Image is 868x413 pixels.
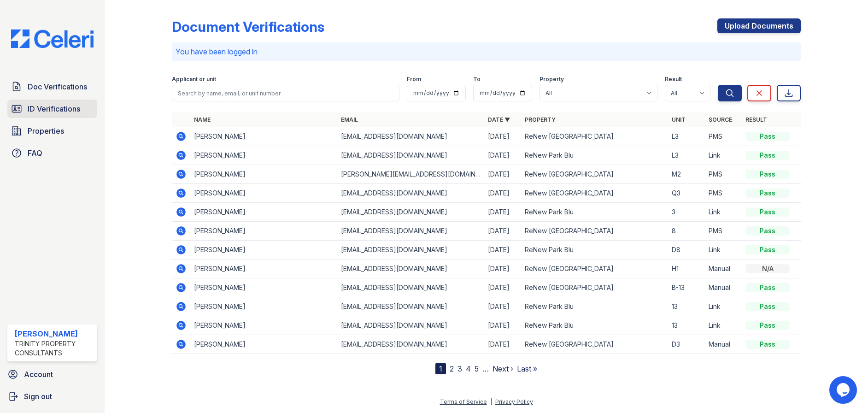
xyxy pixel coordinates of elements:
div: Pass [745,132,790,141]
td: [DATE] [484,184,521,203]
td: 13 [668,297,705,316]
td: [PERSON_NAME] [190,222,337,241]
td: ReNew [GEOGRAPHIC_DATA] [521,165,668,184]
div: Pass [745,245,790,254]
td: [EMAIL_ADDRESS][DOMAIN_NAME] [337,127,484,146]
div: Pass [745,189,790,198]
div: N/A [745,264,790,273]
td: [DATE] [484,335,521,354]
a: FAQ [7,144,97,162]
td: L3 [668,127,705,146]
td: PMS [705,127,742,146]
a: Properties [7,122,97,140]
td: Q3 [668,184,705,203]
a: Terms of Service [440,398,487,405]
div: Trinity Property Consultants [15,339,94,358]
div: 1 [435,363,446,374]
td: [EMAIL_ADDRESS][DOMAIN_NAME] [337,297,484,316]
span: Properties [28,125,64,136]
td: [DATE] [484,297,521,316]
a: Sign out [4,387,101,406]
label: Property [540,76,564,83]
td: ReNew [GEOGRAPHIC_DATA] [521,184,668,203]
td: [DATE] [484,316,521,335]
div: Pass [745,321,790,330]
span: Sign out [24,391,52,402]
label: Applicant or unit [172,76,216,83]
td: ReNew [GEOGRAPHIC_DATA] [521,222,668,241]
td: ReNew Park Blu [521,146,668,165]
td: [PERSON_NAME] [190,127,337,146]
td: [DATE] [484,222,521,241]
td: Link [705,241,742,260]
a: Unit [672,116,686,123]
span: FAQ [28,147,42,159]
div: | [490,398,492,405]
td: [PERSON_NAME] [190,260,337,278]
td: [PERSON_NAME] [190,278,337,297]
div: Document Verifications [172,18,324,35]
td: ReNew Park Blu [521,316,668,335]
td: [EMAIL_ADDRESS][DOMAIN_NAME] [337,146,484,165]
td: Link [705,316,742,335]
div: Pass [745,151,790,160]
a: 2 [450,364,454,373]
a: Account [4,365,101,383]
td: Manual [705,335,742,354]
td: [DATE] [484,260,521,278]
a: Property [525,116,556,123]
label: To [473,76,481,83]
a: Upload Documents [717,18,801,33]
td: [EMAIL_ADDRESS][DOMAIN_NAME] [337,241,484,260]
a: 3 [457,364,462,373]
td: PMS [705,184,742,203]
td: [EMAIL_ADDRESS][DOMAIN_NAME] [337,335,484,354]
td: ReNew Park Blu [521,203,668,222]
td: PMS [705,222,742,241]
div: [PERSON_NAME] [15,328,94,339]
td: D3 [668,335,705,354]
input: Search by name, email, or unit number [172,85,399,101]
div: Pass [745,226,790,236]
td: D8 [668,241,705,260]
td: Link [705,297,742,316]
td: [DATE] [484,127,521,146]
span: ID Verifications [28,103,80,114]
td: [PERSON_NAME] [190,241,337,260]
a: 4 [466,364,471,373]
a: Doc Verifications [7,77,97,96]
td: [DATE] [484,241,521,260]
div: Pass [745,207,790,217]
td: ReNew [GEOGRAPHIC_DATA] [521,127,668,146]
td: [EMAIL_ADDRESS][DOMAIN_NAME] [337,203,484,222]
span: … [482,363,489,374]
td: [PERSON_NAME] [190,165,337,184]
td: 13 [668,316,705,335]
iframe: chat widget [829,376,859,404]
td: ReNew [GEOGRAPHIC_DATA] [521,335,668,354]
td: 3 [668,203,705,222]
td: ReNew Park Blu [521,297,668,316]
td: [DATE] [484,203,521,222]
div: Pass [745,340,790,349]
p: You have been logged in [176,46,797,57]
img: CE_Logo_Blue-a8612792a0a2168367f1c8372b55b34899dd931a85d93a1a3d3e32e68fde9ad4.png [4,29,101,48]
td: [EMAIL_ADDRESS][DOMAIN_NAME] [337,316,484,335]
td: [PERSON_NAME] [190,146,337,165]
td: [EMAIL_ADDRESS][DOMAIN_NAME] [337,184,484,203]
a: Next › [493,364,513,373]
div: Pass [745,302,790,311]
td: [PERSON_NAME] [190,203,337,222]
td: [PERSON_NAME] [190,297,337,316]
a: Privacy Policy [495,398,533,405]
a: Name [194,116,211,123]
a: Result [745,116,767,123]
td: Manual [705,260,742,278]
a: Email [341,116,358,123]
div: Pass [745,170,790,179]
td: 8 [668,222,705,241]
td: PMS [705,165,742,184]
a: 5 [475,364,479,373]
td: B-13 [668,278,705,297]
